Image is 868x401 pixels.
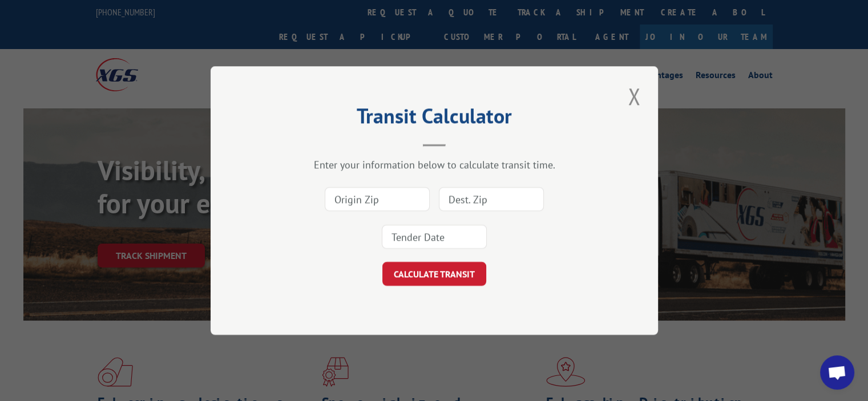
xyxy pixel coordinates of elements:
[624,80,644,112] button: Close modal
[382,225,487,249] input: Tender Date
[268,158,601,171] div: Enter your information below to calculate transit time.
[325,187,430,211] input: Origin Zip
[820,355,854,390] a: Open chat
[382,262,486,286] button: CALCULATE TRANSIT
[439,187,544,211] input: Dest. Zip
[268,108,601,129] h2: Transit Calculator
